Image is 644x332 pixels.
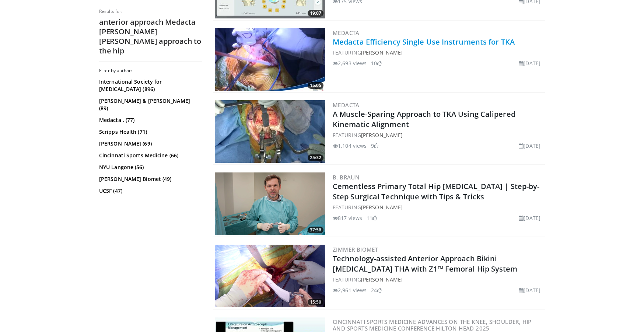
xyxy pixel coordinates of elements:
[333,131,543,139] div: FEATURING
[361,276,403,283] a: [PERSON_NAME]
[99,187,200,195] a: UCSF (47)
[99,164,200,171] a: NYU Langone (56)
[519,286,540,294] li: [DATE]
[308,82,323,89] span: 15:05
[519,59,540,67] li: [DATE]
[333,59,367,67] li: 2,693 views
[333,254,518,274] a: Technology-assisted Anterior Approach Bikini [MEDICAL_DATA] THA with Z1™ Femoral Hip System
[361,132,403,139] a: [PERSON_NAME]
[308,154,323,161] span: 25:32
[519,142,540,150] li: [DATE]
[333,101,360,109] a: Medacta
[371,286,381,294] li: 24
[333,276,543,283] div: FEATURING
[99,116,200,124] a: Medacta . (77)
[99,175,200,183] a: [PERSON_NAME] Biomet (49)
[99,78,200,93] a: International Society for [MEDICAL_DATA] (896)
[308,10,323,17] span: 19:07
[215,100,325,163] a: 25:32
[215,100,325,163] img: 79992334-3ae6-45ec-80f5-af688f8136ae.300x170_q85_crop-smart_upscale.jpg
[333,318,532,332] a: Cincinnati Sports Medicine Advances on the Knee, Shoulder, Hip and Sports Medicine Conference Hil...
[333,203,543,211] div: FEATURING
[519,214,540,222] li: [DATE]
[333,37,515,47] a: Medacta Efficiency Single Use Instruments for TKA
[333,49,543,56] div: FEATURING
[367,214,377,222] li: 11
[99,8,202,14] p: Results for:
[361,49,403,56] a: [PERSON_NAME]
[99,140,200,147] a: [PERSON_NAME] (69)
[99,152,200,159] a: Cincinnati Sports Medicine (66)
[215,172,325,235] img: 0732e846-dfaf-48e4-92d8-164ee1b1b95b.png.300x170_q85_crop-smart_upscale.png
[371,142,378,150] li: 9
[215,28,325,91] a: 15:05
[99,128,200,136] a: Scripps Health (71)
[215,245,325,307] a: 15:50
[308,299,323,305] span: 15:50
[361,204,403,211] a: [PERSON_NAME]
[99,17,202,56] h2: anterior approach Medacta [PERSON_NAME] [PERSON_NAME] approach to the hip
[215,245,325,307] img: 896f6787-b5f3-455d-928f-da3bb3055a34.png.300x170_q85_crop-smart_upscale.png
[99,68,202,74] h3: Filter by author:
[333,109,515,129] a: A Muscle-Sparing Approach to TKA Using Calipered Kinematic Alignment
[333,174,360,181] a: B. Braun
[99,97,200,112] a: [PERSON_NAME] & [PERSON_NAME] (89)
[333,181,539,202] a: Cementless Primary Total Hip [MEDICAL_DATA] | Step-by-Step Surgical Technique with Tips & Tricks
[371,59,381,67] li: 10
[333,214,362,222] li: 817 views
[333,29,360,36] a: Medacta
[215,172,325,235] a: 37:56
[215,28,325,91] img: d09bc59d-327b-42b6-8f47-16654e6864dd.300x170_q85_crop-smart_upscale.jpg
[333,246,378,253] a: Zimmer Biomet
[308,227,323,233] span: 37:56
[333,286,367,294] li: 2,961 views
[333,142,367,150] li: 1,104 views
